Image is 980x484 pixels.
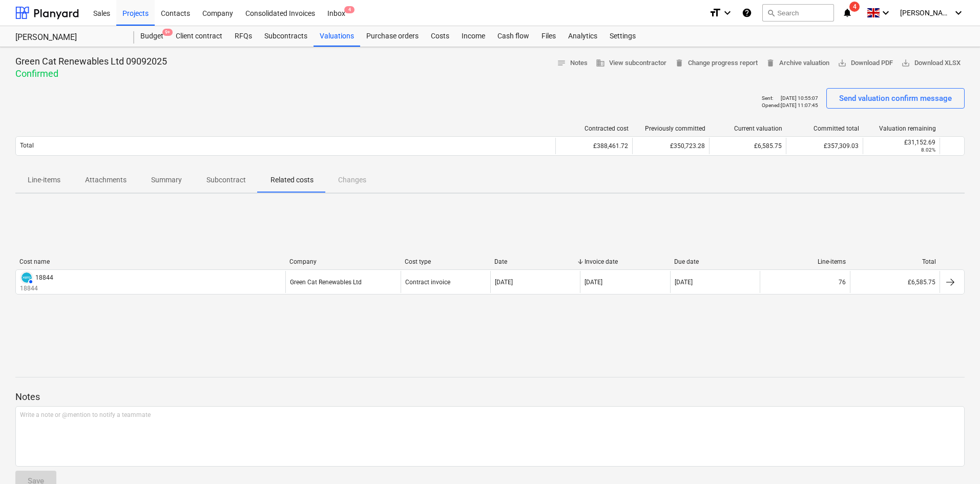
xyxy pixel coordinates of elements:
[20,141,34,150] p: Total
[767,9,775,17] span: search
[901,57,961,69] span: Download XLSX
[15,55,167,68] p: Green Cat Renewables Ltd 09092025
[134,26,170,47] a: Budget9+
[842,7,852,19] i: notifications
[455,26,491,47] a: Income
[603,26,642,47] a: Settings
[19,258,281,265] div: Cost name
[766,57,829,69] span: Archive valuation
[562,26,603,47] a: Analytics
[675,57,758,69] span: Change progress report
[880,7,892,19] i: keyboard_arrow_down
[762,4,834,22] button: Search
[425,26,455,47] a: Costs
[675,279,693,286] div: [DATE]
[721,7,734,19] i: keyboard_arrow_down
[900,9,951,17] span: [PERSON_NAME]
[839,279,846,286] div: 76
[206,175,246,185] p: Subcontract
[585,279,602,286] div: [DATE]
[405,279,450,286] div: Contract invoice
[151,175,182,185] p: Summary
[15,391,965,403] p: Notes
[766,58,775,68] span: delete
[15,68,167,80] p: Confirmed
[921,147,935,153] small: 8.02%
[781,102,818,109] p: [DATE] 11:07:45
[762,55,833,71] button: Archive valuation
[557,57,588,69] span: Notes
[557,58,566,68] span: notes
[674,258,756,265] div: Due date
[839,92,952,105] div: Send valuation confirm message
[134,26,170,47] div: Budget
[35,274,53,281] div: 18844
[494,258,576,265] div: Date
[258,26,314,47] a: Subcontracts
[849,2,860,12] span: 4
[833,55,897,71] button: Download PDF
[901,58,910,68] span: save_alt
[790,125,859,132] div: Committed total
[867,125,936,132] div: Valuation remaining
[854,258,936,265] div: Total
[170,26,228,47] a: Client contract
[560,125,629,132] div: Contracted cost
[20,271,33,284] div: Invoice has been synced with Xero and its status is currently AUTHORISED
[671,55,762,71] button: Change progress report
[596,58,605,68] span: business
[675,58,684,68] span: delete
[85,175,127,185] p: Attachments
[764,258,846,265] div: Line-items
[929,435,980,484] iframe: Chat Widget
[826,88,965,109] button: Send valuation confirm message
[22,272,32,283] img: xero.svg
[709,138,786,154] div: £6,585.75
[897,55,965,71] button: Download XLSX
[553,55,592,71] button: Notes
[714,125,782,132] div: Current valuation
[289,258,397,265] div: Company
[491,26,535,47] a: Cash flow
[867,139,935,146] div: £31,152.69
[637,125,705,132] div: Previously committed
[270,175,314,185] p: Related costs
[838,58,847,68] span: save_alt
[762,102,781,109] p: Opened :
[952,7,965,19] i: keyboard_arrow_down
[850,271,940,293] div: £6,585.75
[360,26,425,47] a: Purchase orders
[290,279,362,286] div: Green Cat Renewables Ltd
[709,7,721,19] i: format_size
[495,279,513,286] div: [DATE]
[781,95,818,101] p: [DATE] 10:55:07
[742,7,752,19] i: Knowledge base
[555,138,632,154] div: £388,461.72
[596,57,666,69] span: View subcontractor
[228,26,258,47] a: RFQs
[162,29,173,36] span: 9+
[405,258,487,265] div: Cost type
[314,26,360,47] a: Valuations
[28,175,60,185] p: Line-items
[344,6,355,13] span: 4
[15,32,122,43] div: [PERSON_NAME]
[632,138,709,154] div: £350,723.28
[786,138,863,154] div: £357,309.03
[838,57,893,69] span: Download PDF
[20,284,53,293] p: 18844
[535,26,562,47] a: Files
[585,258,666,265] div: Invoice date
